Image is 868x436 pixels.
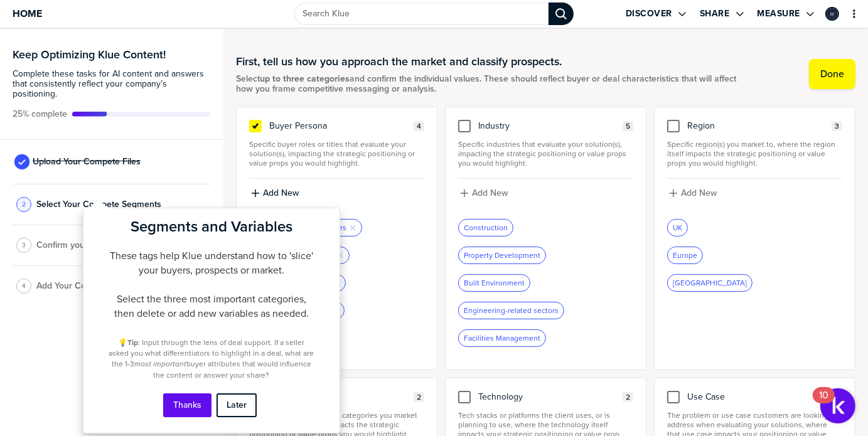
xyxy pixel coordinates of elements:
[478,121,510,131] span: Industry
[18,45,33,60] img: Deseree avatar
[626,393,630,402] span: 2
[269,121,327,131] span: Buyer Persona
[13,49,211,60] h3: Keep Optimizing Klue Content!
[700,8,730,19] label: Share
[41,56,61,70] div: Klue
[417,393,421,402] span: 2
[667,140,842,168] span: Specific region(s) you market to, where the region itself impacts the strategic positioning or va...
[835,122,839,131] span: 3
[41,45,694,55] span: You’ll get replies here and in your email: ✉️ [PERSON_NAME][EMAIL_ADDRESS][PERSON_NAME][DOMAIN_NA...
[13,55,28,70] div: S
[13,69,211,99] span: Complete these tasks for AI content and answers that consistently reflect your company’s position...
[36,199,161,210] span: Select Your Compete Segments
[45,91,147,101] span: Rate your conversation
[22,240,26,250] span: 3
[220,5,243,28] div: Close
[236,74,739,94] span: Select and confirm the individual values. These should reflect buyer or deal characteristics that...
[119,337,128,348] span: 💡
[820,388,855,423] button: Open Resource Center, 10 new notifications
[163,393,212,417] button: Thanks
[69,322,183,348] button: Ask a question
[294,3,549,25] input: Search Klue
[126,361,251,411] button: Messages
[36,240,172,250] span: Confirm your Products or Services
[164,392,212,401] span: Messages
[13,109,67,119] span: Active
[626,122,630,131] span: 5
[109,218,314,236] h2: Segments and Variables
[417,122,421,131] span: 4
[687,392,725,402] span: Use Case
[681,188,717,199] label: Add New
[824,6,840,22] a: Edit Profile
[260,72,350,85] strong: up to three categories
[45,103,117,116] div: [PERSON_NAME]
[549,3,574,25] div: Search Klue
[249,140,424,168] span: Specific buyer roles or titles that evaluate your solution(s), impacting the strategic positionin...
[263,188,299,199] label: Add New
[478,392,523,402] span: Technology
[109,337,316,370] span: : Input through the lens of deal support. If a seller asked you what differentiators to highlight...
[687,121,715,131] span: Region
[134,358,186,370] em: most important
[217,393,257,417] button: Later
[820,68,844,80] label: Done
[349,224,356,231] button: Remove Tag
[626,8,672,19] label: Discover
[109,248,314,277] p: These tags help Klue understand how to 'slice' your buyers, prospects or market.
[819,395,828,412] div: 10
[154,358,314,380] span: buyer attributes that would influence the content or answer your share?
[33,157,141,167] span: Upload Your Compete Files
[23,55,38,70] img: Kirsten avatar
[109,292,314,321] p: Select the three most important categories, then delete or add new variables as needed.
[825,7,839,21] div: ralph.bullock@onceforall.com ralph.bullock@onceforall.com
[472,188,508,199] label: Add New
[827,8,838,19] img: 4a9e564200798bc4d0cbc3d13259242e-sml.png
[93,6,161,27] h1: Messages
[321,216,330,231] button: Close
[22,281,26,290] span: 4
[336,252,344,259] button: Remove Tag
[120,103,155,116] div: • [DATE]
[36,281,159,291] span: Add Your Company Positioning
[128,337,139,348] strong: Tip
[14,90,40,115] img: Profile image for Kirsten
[13,8,42,19] span: Home
[458,140,633,168] span: Specific industries that evaluate your solution(s), impacting the strategic positioning or value ...
[236,54,739,69] h1: First, tell us how you approach the market and classify prospects.
[22,199,26,209] span: 2
[63,56,107,70] div: • 14m ago
[758,8,801,19] label: Measure
[50,392,75,401] span: Home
